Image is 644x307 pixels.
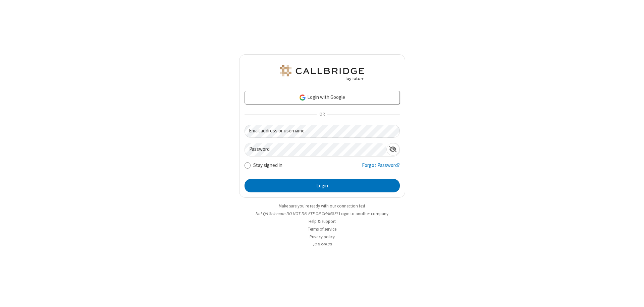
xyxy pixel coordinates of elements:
input: Email address or username [245,125,400,138]
li: v2.6.349.20 [239,241,405,248]
a: Login with Google [245,91,400,104]
input: Password [245,143,386,156]
img: google-icon.png [299,94,306,101]
a: Make sure you're ready with our connection test [279,203,365,209]
a: Terms of service [308,226,336,232]
a: Forgot Password? [362,162,400,174]
button: Login to another company [339,210,388,217]
button: Login [245,179,400,192]
span: OR [317,110,327,119]
a: Privacy policy [310,234,335,240]
li: Not QA Selenium DO NOT DELETE OR CHANGE? [239,210,405,217]
label: Stay signed in [253,162,282,169]
div: Show password [386,143,399,156]
a: Help & support [309,219,336,224]
img: QA Selenium DO NOT DELETE OR CHANGE [278,65,366,81]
